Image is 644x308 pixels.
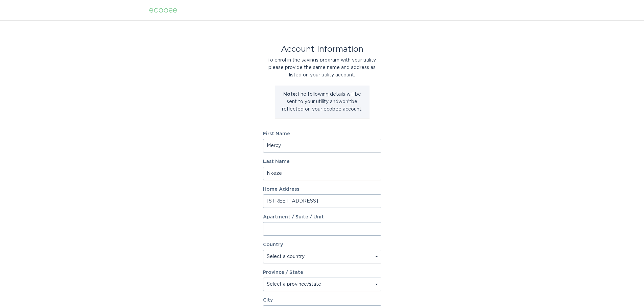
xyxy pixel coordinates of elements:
label: First Name [263,132,381,136]
div: To enrol in the savings program with your utility, please provide the same name and address as li... [263,56,381,79]
label: Last Name [263,159,381,164]
label: Country [263,242,283,247]
label: Apartment / Suite / Unit [263,215,381,219]
strong: Note: [283,92,297,97]
div: ecobee [149,6,177,14]
label: City [263,298,381,303]
label: Province / State [263,270,303,275]
p: The following details will be sent to your utility and won't be reflected on your ecobee account. [280,91,364,113]
div: Account Information [263,46,381,53]
label: Home Address [263,187,381,192]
